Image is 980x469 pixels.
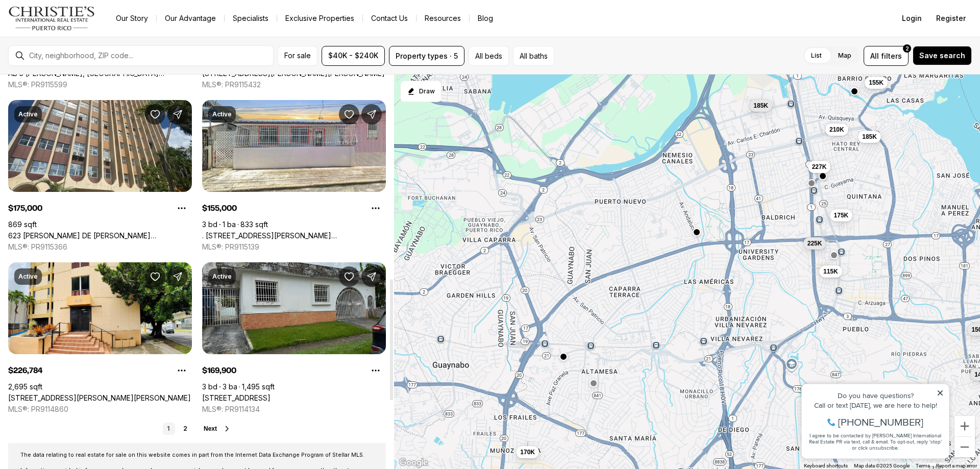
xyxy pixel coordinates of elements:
a: AB 5 JULIO ANDINO, SAN JUAN PR, 00922 [8,69,192,78]
p: Active [212,273,232,281]
p: Active [212,110,232,118]
span: 210K [829,126,844,134]
p: Active [18,273,38,281]
button: 155K [865,77,888,89]
button: Next [204,425,231,433]
button: 225K [803,237,826,250]
button: Share Property [361,104,382,125]
button: Login [896,8,928,29]
a: Terms (opens in new tab) [916,463,930,468]
div: Call or text [DATE], we are here to help! [11,33,148,40]
button: Save search [913,46,972,65]
span: 155K [869,79,884,87]
button: $40K - $240K [322,46,385,66]
button: 115K [819,265,842,278]
button: Property options [365,198,386,218]
nav: Pagination [163,423,191,435]
a: Our Advantage [157,11,224,26]
button: Zoom in [954,416,975,436]
label: Map [830,46,860,65]
button: For sale [278,46,317,66]
span: Login [902,14,922,22]
span: Register [936,14,966,22]
a: 2 [179,423,191,435]
button: Property options [171,198,192,218]
span: Next [204,425,217,432]
span: $40K - $240K [328,52,378,60]
span: 2 [905,44,909,53]
button: Share Property [167,266,188,287]
button: All baths [513,46,554,66]
span: For sale [284,52,311,60]
button: Allfilters2 [864,46,909,66]
button: All beds [469,46,509,66]
span: 175K [834,211,849,219]
button: Share Property [167,104,188,125]
span: 185K [753,102,768,110]
span: 225K [807,239,822,248]
a: Resources [416,11,469,26]
button: Save Property: 414 MUÑOZ RIVERA AVE #6A & 6B [145,266,165,287]
button: Property types · 5 [389,46,464,66]
span: I agree to be contacted by [PERSON_NAME] International Real Estate PR via text, call & email. To ... [13,63,145,82]
button: Share Property [361,266,382,287]
a: 1 [163,423,175,435]
span: filters [881,51,902,61]
a: Blog [470,11,501,26]
button: Property options [171,360,192,381]
button: Save Property: 2 ARPEGIO ST [339,266,359,287]
button: 185K [858,131,881,143]
button: Save Property: . 624 CALLE BUENOS AIRES, BO OBRERO [339,104,359,125]
button: 185K [749,100,772,112]
div: Do you have questions? [11,23,148,30]
span: 185K [862,133,877,141]
button: 227K [808,161,831,173]
button: Contact Us [363,11,416,26]
a: Exclusive Properties [277,11,362,26]
a: Our Story [108,11,156,26]
span: All [870,51,879,61]
button: Start drawing [400,81,442,102]
label: List [803,46,830,65]
button: 210K [825,124,848,136]
a: Specialists [225,11,277,26]
img: logo [8,6,95,31]
span: [PHONE_NUMBER] [42,48,127,58]
span: 115K [823,267,838,276]
a: . 624 CALLE BUENOS AIRES, BO OBRERO, SAN JUAN PR, 00915 [202,231,386,240]
span: 170K [520,448,535,456]
span: Save search [919,52,965,60]
a: 2 ALMONTE #411, SAN JUAN PR, 00926 [202,69,385,78]
span: Map data ©2025 Google [854,463,910,468]
button: Zoom out [954,437,975,457]
button: Save Property: 623 PONCE DE LEÓN #1201B [145,104,165,125]
a: 414 MUÑOZ RIVERA AVE #6A & 6B, SAN JUAN PR, 00918 [8,393,191,403]
button: 175K [830,209,853,221]
span: 227K [812,163,827,171]
button: Register [930,8,972,29]
a: Report a map error [936,463,977,468]
button: Property options [365,360,386,381]
a: 623 PONCE DE LEÓN #1201B, SAN JUAN PR, 00917 [8,231,192,240]
button: 170K [516,446,539,458]
a: 2 ARPEGIO ST, GUAYNABO PR, 00969 [202,393,271,403]
p: Active [18,110,38,118]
